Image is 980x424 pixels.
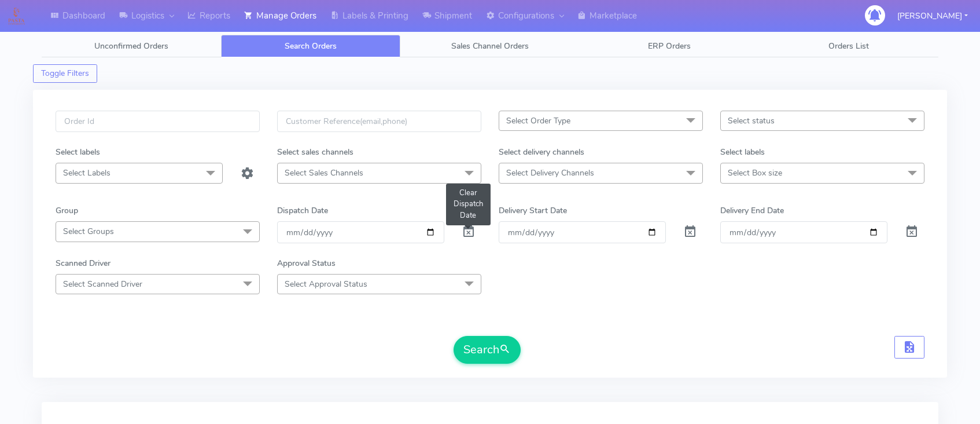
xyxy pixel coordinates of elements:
[454,336,521,364] button: Search
[720,204,784,217] label: Delivery End Date
[42,35,938,57] ul: Tabs
[499,204,567,217] label: Delivery Start Date
[277,204,328,217] label: Dispatch Date
[94,41,168,52] span: Unconfirmed Orders
[285,279,367,290] span: Select Approval Status
[285,41,337,52] span: Search Orders
[56,146,100,158] label: Select labels
[33,64,97,83] button: Toggle Filters
[720,146,765,158] label: Select labels
[277,146,353,158] label: Select sales channels
[277,257,336,269] label: Approval Status
[277,111,481,132] input: Customer Reference(email,phone)
[648,41,691,52] span: ERP Orders
[56,204,78,217] label: Group
[63,279,142,290] span: Select Scanned Driver
[56,257,110,269] label: Scanned Driver
[728,167,782,178] span: Select Box size
[56,111,260,132] input: Order Id
[506,115,570,126] span: Select Order Type
[499,146,584,158] label: Select delivery channels
[728,115,775,126] span: Select status
[451,41,529,52] span: Sales Channel Orders
[63,167,110,178] span: Select Labels
[506,167,594,178] span: Select Delivery Channels
[285,167,363,178] span: Select Sales Channels
[889,4,977,28] button: [PERSON_NAME]
[63,226,114,237] span: Select Groups
[828,41,869,52] span: Orders List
